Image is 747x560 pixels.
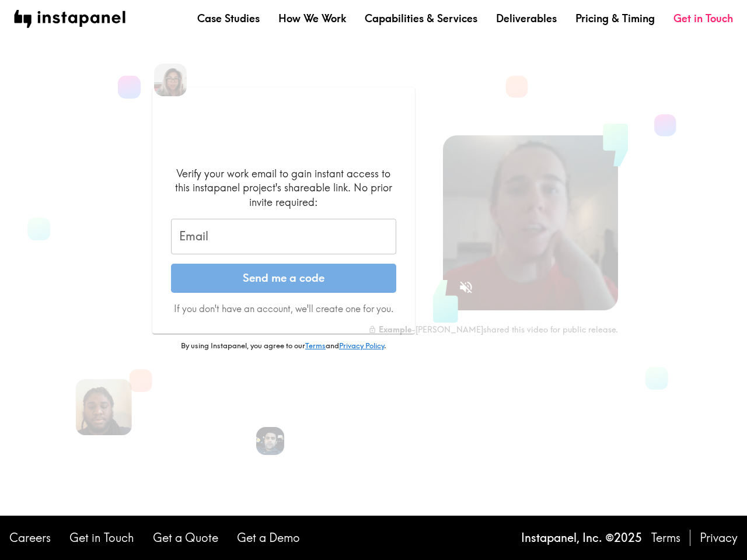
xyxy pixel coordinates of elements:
[76,379,132,435] img: Bill
[69,530,134,546] a: Get in Touch
[575,11,655,26] a: Pricing & Timing
[154,64,187,96] img: Aileen
[496,11,557,26] a: Deliverables
[278,11,346,26] a: How We Work
[305,341,326,350] a: Terms
[365,11,477,26] a: Capabilities & Services
[197,11,260,26] a: Case Studies
[237,530,300,546] a: Get a Demo
[256,427,284,455] img: Ronak
[673,11,733,26] a: Get in Touch
[339,341,384,350] a: Privacy Policy
[368,324,618,335] div: - [PERSON_NAME] shared this video for public release.
[153,530,218,546] a: Get a Quote
[171,264,396,293] button: Send me a code
[651,530,680,546] a: Terms
[171,166,396,209] div: Verify your work email to gain instant access to this instapanel project's shareable link. No pri...
[379,324,411,335] b: Example
[700,530,738,546] a: Privacy
[9,530,51,546] a: Careers
[171,302,396,315] p: If you don't have an account, we'll create one for you.
[453,275,479,300] button: Sound is off
[521,530,642,546] p: Instapanel, Inc. © 2025
[152,341,415,351] p: By using Instapanel, you agree to our and .
[14,10,125,28] img: instapanel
